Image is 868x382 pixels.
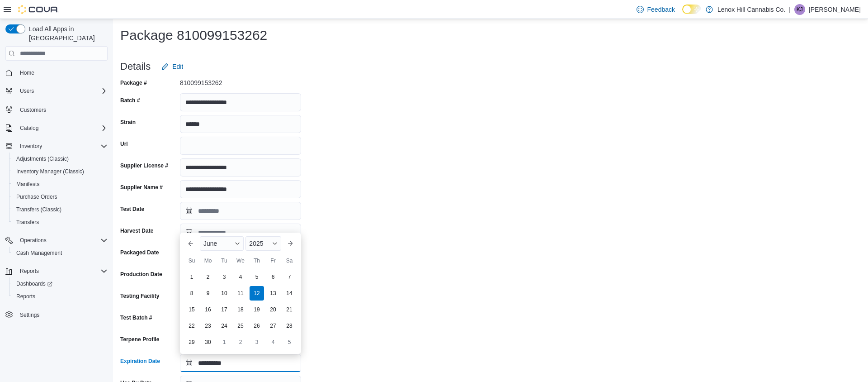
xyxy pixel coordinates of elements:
[16,266,42,277] button: Reports
[647,5,675,14] span: Feedback
[789,4,791,15] p: |
[794,4,805,15] div: Kevin Jimenez
[20,124,38,132] span: Catalog
[233,270,248,284] div: day-4
[5,62,108,345] nav: Complex example
[16,155,69,162] span: Adjustments (Classic)
[16,67,38,78] a: Home
[13,278,56,289] a: Dashboards
[13,248,108,258] span: Cash Management
[184,302,199,317] div: day-15
[16,67,108,78] span: Home
[13,191,61,202] a: Purchase Orders
[20,311,39,319] span: Settings
[200,236,244,251] div: Button. Open the month selector. June is currently selected.
[16,293,35,300] span: Reports
[16,309,108,320] span: Settings
[2,122,111,134] button: Catalog
[9,203,111,216] button: Transfers (Classic)
[13,179,108,190] span: Manifests
[9,165,111,178] button: Inventory Manager (Classic)
[120,26,267,44] h1: Package 810099153262
[250,335,264,349] div: day-3
[682,14,683,14] span: Dark Mode
[20,237,47,244] span: Operations
[13,166,108,177] span: Inventory Manager (Classic)
[245,236,281,251] div: Button. Open the year selector. 2025 is currently selected.
[120,61,151,72] h3: Details
[16,310,43,320] a: Settings
[9,153,111,165] button: Adjustments (Classic)
[217,335,231,349] div: day-1
[120,249,159,256] label: Packaged Date
[172,62,183,71] span: Edit
[9,178,111,191] button: Manifests
[250,286,264,301] div: day-12
[184,236,198,251] button: Previous Month
[16,141,46,152] button: Inventory
[203,240,217,247] span: June
[20,87,34,95] span: Users
[16,266,108,277] span: Reports
[120,79,147,86] label: Package #
[201,253,215,268] div: Mo
[184,253,199,268] div: Su
[20,143,42,150] span: Inventory
[9,277,111,290] a: Dashboards
[13,179,43,190] a: Manifests
[120,358,160,365] label: Expiration Date
[16,86,38,96] button: Users
[13,204,65,215] a: Transfers (Classic)
[120,271,162,278] label: Production Date
[120,336,159,343] label: Terpene Profile
[18,5,59,14] img: Cova
[184,270,199,284] div: day-1
[13,248,66,258] a: Cash Management
[180,224,301,242] input: Press the down key to open a popover containing a calendar.
[16,104,108,115] span: Customers
[16,123,42,134] button: Catalog
[184,286,199,301] div: day-8
[2,103,111,116] button: Customers
[2,66,111,79] button: Home
[9,191,111,203] button: Purchase Orders
[13,191,108,202] span: Purchase Orders
[266,319,280,333] div: day-27
[233,335,248,349] div: day-2
[16,235,108,246] span: Operations
[809,4,861,15] p: [PERSON_NAME]
[16,181,39,188] span: Manifests
[282,286,297,301] div: day-14
[233,286,248,301] div: day-11
[217,270,231,284] div: day-3
[184,319,199,333] div: day-22
[217,253,231,268] div: Tu
[13,166,88,177] a: Inventory Manager (Classic)
[233,302,248,317] div: day-18
[2,234,111,247] button: Operations
[717,4,785,15] p: Lenox Hill Cannabis Co.
[282,302,297,317] div: day-21
[2,265,111,277] button: Reports
[120,184,163,191] label: Supplier Name #
[120,292,159,300] label: Testing Facility
[266,302,280,317] div: day-20
[16,235,50,246] button: Operations
[120,227,153,234] label: Harvest Date
[16,86,108,96] span: Users
[217,286,231,301] div: day-10
[217,319,231,333] div: day-24
[2,85,111,97] button: Users
[201,286,215,301] div: day-9
[20,106,46,114] span: Customers
[120,97,140,104] label: Batch #
[120,314,152,321] label: Test Batch #
[180,202,301,220] input: Press the down key to open a popover containing a calendar.
[120,162,168,169] label: Supplier License #
[233,319,248,333] div: day-25
[16,193,57,201] span: Purchase Orders
[16,123,108,134] span: Catalog
[266,286,280,301] div: day-13
[2,140,111,153] button: Inventory
[13,291,39,302] a: Reports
